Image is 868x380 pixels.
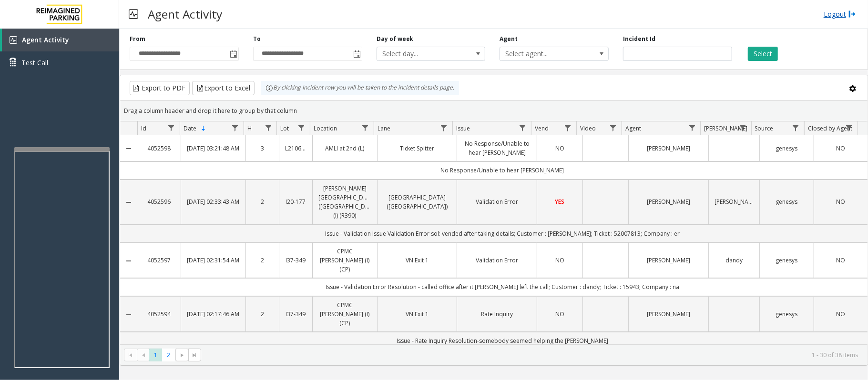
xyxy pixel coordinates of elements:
a: [GEOGRAPHIC_DATA] ([GEOGRAPHIC_DATA]) [383,193,451,211]
a: YES [543,197,577,206]
a: genesys [766,256,807,265]
a: I37-349 [285,256,306,265]
label: Agent [500,35,518,43]
a: 3 [252,144,273,153]
a: [PERSON_NAME] [634,144,703,153]
a: VN Exit 1 [383,310,451,319]
span: Agent [625,124,641,132]
a: Parker Filter Menu [736,121,749,134]
button: Export to Excel [192,81,255,95]
a: AMLI at 2nd (L) [318,144,371,153]
a: Agent Activity [2,29,119,51]
span: Location [314,124,337,132]
a: CPMC [PERSON_NAME] (I) (CP) [318,247,371,274]
label: To [253,35,261,43]
a: VN Exit 1 [383,256,451,265]
span: NO [836,144,845,152]
span: Toggle popup [228,47,238,60]
span: Issue [456,124,470,132]
a: Vend Filter Menu [562,121,574,134]
img: pageIcon [129,2,138,26]
a: [PERSON_NAME][GEOGRAPHIC_DATA] ([GEOGRAPHIC_DATA]) (I) (R390) [318,184,371,220]
a: NO [543,256,577,265]
a: 4052594 [143,310,175,319]
span: Go to the next page [175,349,188,362]
div: Data table [120,121,868,344]
a: NO [820,197,862,206]
img: logout [848,9,856,19]
a: Lot Filter Menu [295,121,307,134]
h3: Agent Activity [143,2,227,26]
a: NO [543,144,577,153]
span: Id [141,124,146,132]
a: Rate Inquiry [463,310,531,319]
a: Closed by Agent Filter Menu [843,121,856,134]
a: Issue Filter Menu [516,121,529,134]
a: [PERSON_NAME] [634,256,703,265]
span: Vend [535,124,549,132]
span: [PERSON_NAME] [705,124,748,132]
span: NO [836,198,845,206]
a: Collapse Details [120,145,137,152]
span: Closed by Agent [808,124,852,132]
a: Collapse Details [120,199,137,206]
span: Video [580,124,596,132]
kendo-pager-info: 1 - 30 of 38 items [207,351,858,359]
a: genesys [766,144,807,153]
a: 2 [252,310,273,319]
span: Toggle popup [351,47,362,60]
label: Incident Id [623,35,655,43]
td: Issue - Validation Issue Validation Error sol: vended after taking details; Customer : [PERSON_NA... [137,225,868,242]
span: H [247,124,252,132]
span: Date [184,124,196,132]
td: Issue - Validation Error Resolution - called office after it [PERSON_NAME] left the call; Custome... [137,278,868,296]
span: Page 1 [149,349,162,361]
span: NO [836,310,845,318]
a: Ticket Spitter [383,144,451,153]
span: Go to the next page [178,351,186,359]
span: Test Call [21,58,48,68]
button: Export to PDF [130,81,190,95]
a: L21063800 [285,144,306,153]
img: infoIcon.svg [266,84,273,92]
a: 4052597 [143,256,175,265]
a: [DATE] 02:31:54 AM [187,256,240,265]
span: Select agent... [500,47,586,60]
a: [PERSON_NAME] [715,197,754,206]
a: NO [820,310,862,319]
label: Day of week [377,35,414,43]
span: NO [555,310,564,318]
a: Location Filter Menu [359,121,372,134]
a: 4052596 [143,197,175,206]
a: [DATE] 03:21:48 AM [187,144,240,153]
span: Sortable [200,125,207,132]
span: Page 2 [162,349,175,361]
a: Validation Error [463,256,531,265]
span: Select day... [377,47,463,60]
a: Id Filter Menu [165,121,178,134]
span: Go to the last page [188,349,201,362]
a: Lane Filter Menu [438,121,450,134]
a: 2 [252,256,273,265]
span: Source [755,124,774,132]
a: No Response/Unable to hear [PERSON_NAME] [463,139,531,157]
a: Agent Filter Menu [685,121,698,134]
span: Agent Activity [22,35,69,44]
div: By clicking Incident row you will be taken to the incident details page. [261,81,459,95]
a: Validation Error [463,197,531,206]
a: NO [820,144,862,153]
a: Source Filter Menu [789,121,802,134]
button: Select [748,47,778,61]
span: NO [836,256,845,264]
td: Issue - Rate Inquiry Resolution-somebody seemed helping the [PERSON_NAME] [137,332,868,350]
a: 2 [252,197,273,206]
span: NO [555,144,564,152]
label: From [130,35,145,43]
a: I37-349 [285,310,306,319]
a: genesys [766,197,807,206]
a: Collapse Details [120,257,137,265]
span: Lane [378,124,390,132]
a: H Filter Menu [262,121,275,134]
a: Date Filter Menu [229,121,242,134]
a: NO [543,310,577,319]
